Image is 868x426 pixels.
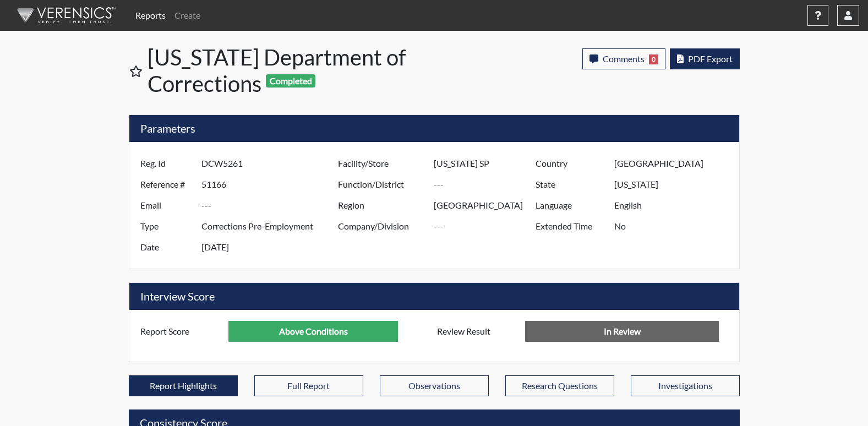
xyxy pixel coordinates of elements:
label: Language [527,195,614,216]
input: --- [201,153,341,174]
span: PDF Export [688,53,733,64]
label: Facility/Store [330,153,434,174]
label: Region [330,195,434,216]
a: Create [170,4,205,26]
input: --- [434,195,538,216]
h5: Interview Score [129,283,739,310]
span: 0 [649,54,658,64]
button: Research Questions [505,375,614,396]
label: Review Result [429,321,526,342]
button: Full Report [254,375,363,396]
input: --- [228,321,398,342]
label: Company/Division [330,216,434,237]
input: --- [614,174,736,195]
label: Date [132,237,201,258]
button: Report Highlights [129,375,238,396]
button: Investigations [631,375,740,396]
label: Extended Time [527,216,614,237]
h1: [US_STATE] Department of Corrections [148,44,435,97]
input: --- [614,153,736,174]
label: Reference # [132,174,201,195]
label: Reg. Id [132,153,201,174]
label: Report Score [132,321,229,342]
input: --- [614,216,736,237]
button: PDF Export [670,48,740,69]
span: Comments [603,53,645,64]
input: --- [201,195,341,216]
label: Country [527,153,614,174]
input: --- [614,195,736,216]
h5: Parameters [129,115,739,142]
input: --- [434,174,538,195]
input: --- [201,174,341,195]
label: Email [132,195,201,216]
button: Comments0 [582,48,665,69]
a: Reports [131,4,170,26]
input: --- [201,216,341,237]
label: State [527,174,614,195]
label: Type [132,216,201,237]
button: Observations [380,375,489,396]
input: --- [434,216,538,237]
label: Function/District [330,174,434,195]
input: No Decision [525,321,719,342]
input: --- [434,153,538,174]
span: Completed [266,74,315,88]
input: --- [201,237,341,258]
